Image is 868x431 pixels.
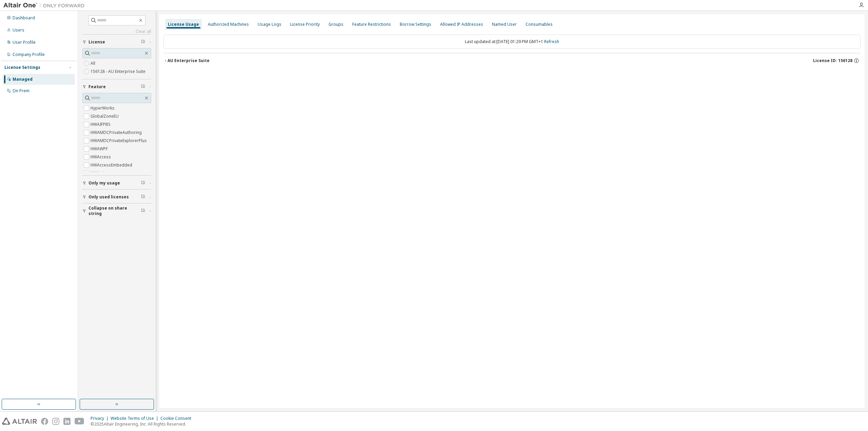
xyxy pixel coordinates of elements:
[91,67,147,76] label: 156128 - AU Enterprise Suite
[91,416,111,421] div: Privacy
[13,88,29,94] div: On Prem
[91,104,116,112] label: HyperWorks
[329,22,343,27] div: Groups
[91,129,143,137] label: HWAMDCPrivateAuthoring
[163,35,861,49] div: Last updated at: [DATE] 01:29 PM GMT+1
[41,418,48,425] img: facebook.svg
[4,65,40,70] div: License Settings
[91,112,120,120] label: GlobalZoneEU
[91,145,109,153] label: HWAWPF
[88,205,141,216] span: Collapse on share string
[82,203,151,218] button: Collapse on share string
[163,53,861,68] button: AU Enterprise SuiteLicense ID: 156128
[168,22,199,27] div: License Usage
[91,137,148,145] label: HWAMDCPrivateExplorerPlus
[75,418,84,425] img: youtube.svg
[82,176,151,191] button: Only my usage
[91,120,112,129] label: HWAIFPBS
[88,194,129,200] span: Only used licenses
[13,27,24,33] div: Users
[13,77,33,82] div: Managed
[82,29,151,34] a: Clear all
[91,59,97,67] label: All
[91,169,114,177] label: HWActivate
[82,35,151,50] button: License
[63,418,71,425] img: linkedin.svg
[400,22,431,27] div: Borrow Settings
[141,194,145,200] span: Clear filter
[91,161,134,169] label: HWAccessEmbedded
[160,416,195,421] div: Cookie Consent
[13,40,36,45] div: User Profile
[352,22,391,27] div: Feature Restrictions
[492,22,517,27] div: Named User
[544,39,559,44] a: Refresh
[813,58,852,63] span: License ID: 156128
[88,39,105,45] span: License
[2,418,37,425] img: altair_logo.svg
[88,180,120,186] span: Only my usage
[526,22,553,27] div: Consumables
[440,22,483,27] div: Allowed IP Addresses
[91,153,112,161] label: HWAccess
[82,190,151,204] button: Only used licenses
[258,22,281,27] div: Usage Logs
[141,180,145,186] span: Clear filter
[88,84,106,90] span: Feature
[167,58,210,63] div: AU Enterprise Suite
[91,421,195,427] p: © 2025 Altair Engineering, Inc. All Rights Reserved.
[111,416,160,421] div: Website Terms of Use
[13,52,45,57] div: Company Profile
[141,39,145,45] span: Clear filter
[52,418,59,425] img: instagram.svg
[290,22,320,27] div: License Priority
[3,2,88,9] img: Altair One
[13,15,35,21] div: Dashboard
[141,84,145,90] span: Clear filter
[208,22,249,27] div: Authorized Machines
[141,208,145,214] span: Clear filter
[82,79,151,94] button: Feature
